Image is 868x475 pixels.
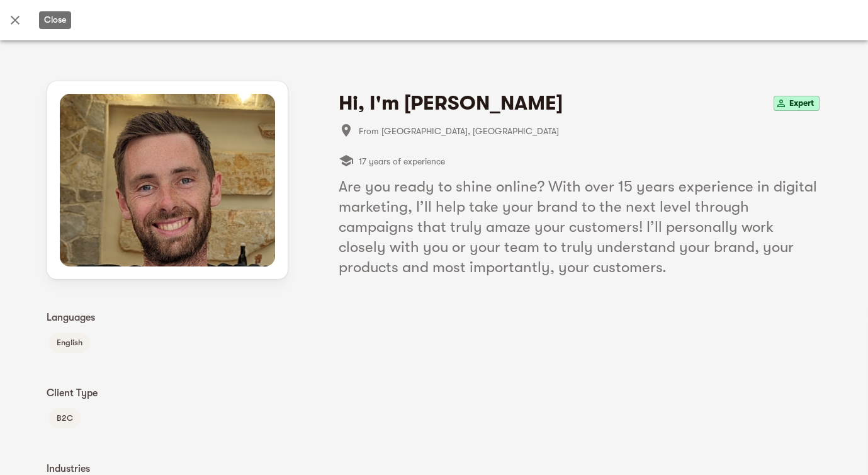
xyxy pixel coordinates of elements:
[359,123,822,139] span: From [GEOGRAPHIC_DATA], [GEOGRAPHIC_DATA]
[47,310,288,325] p: Languages
[47,386,288,401] p: Client Type
[339,176,822,277] h5: Are you ready to shine online? With over 15 years experience in digital marketing, I’ll help take...
[359,154,445,169] span: 17 years of experience
[49,411,81,426] span: B2C
[339,91,563,116] h4: Hi, I'm [PERSON_NAME]
[784,96,819,111] span: Expert
[49,335,90,350] span: English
